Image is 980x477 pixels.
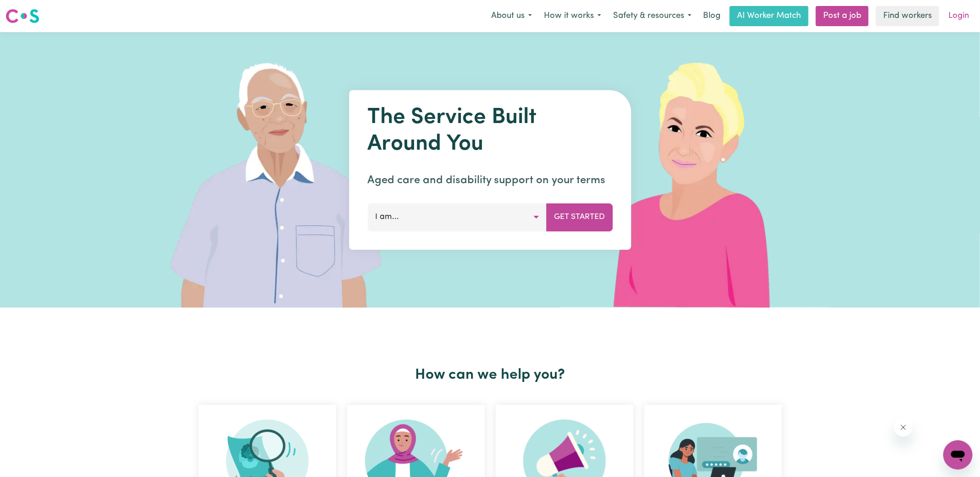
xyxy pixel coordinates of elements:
span: Need any help? [6,6,55,14]
h1: The Service Built Around You [367,105,613,157]
img: Careseekers logo [6,8,39,24]
button: How it works [538,6,607,26]
a: Post a job [816,6,869,26]
button: Get Started [546,203,613,231]
button: I am... [367,203,547,231]
a: Login [943,6,974,26]
h2: How can we help you? [193,366,787,384]
a: Find workers [876,6,939,26]
a: AI Worker Match [730,6,808,26]
iframe: Close message [894,418,913,437]
button: About us [485,6,538,26]
a: Careseekers logo [6,6,39,27]
iframe: Button to launch messaging window [943,440,973,470]
p: Aged care and disability support on your terms [367,172,613,189]
a: Blog [698,6,726,26]
button: Safety & resources [607,6,698,26]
